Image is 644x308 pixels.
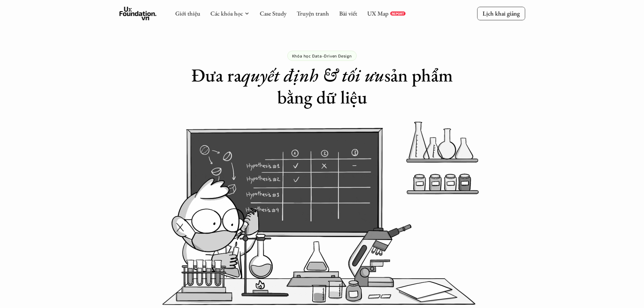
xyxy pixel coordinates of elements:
[296,9,329,17] a: Truyện tranh
[292,53,352,58] p: Khóa học Data-Driven Design
[339,9,357,17] a: Bài viết
[187,64,457,108] h1: Đưa ra sản phẩm bằng dữ liệu
[482,9,520,17] p: Lịch khai giảng
[241,63,384,87] em: quyết định & tối ưu
[367,9,388,17] a: UX Map
[391,11,404,16] p: REPORT
[175,9,200,17] a: Giới thiệu
[477,7,525,20] a: Lịch khai giảng
[210,9,243,17] a: Các khóa học
[260,9,286,17] a: Case Study
[390,11,405,16] a: REPORT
